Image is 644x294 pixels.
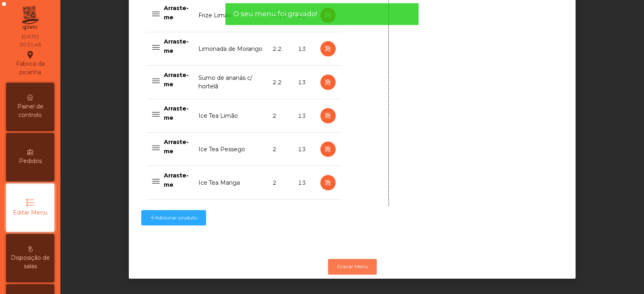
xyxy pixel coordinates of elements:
[268,166,293,200] td: 2
[194,166,268,200] td: Ice Tea Manga
[141,210,206,225] button: Adicionar produto
[164,104,189,122] p: Arraste-me
[25,50,35,60] i: location_on
[13,209,47,217] span: Editar Menu
[194,99,268,133] td: Ice Tea Limão
[293,133,315,166] td: 13
[194,133,268,166] td: Ice Tea Pessego
[328,259,377,274] button: Gravar Menu
[19,157,42,165] span: Pedidos
[8,102,52,119] span: Painel de controlo
[293,32,315,66] td: 13
[164,71,189,89] p: Arraste-me
[6,50,54,77] div: Fabrica da picanha
[293,99,315,133] td: 13
[8,254,52,271] span: Disposição de salas
[194,66,268,99] td: Sumo de ananás c/ hortelã
[19,41,41,48] div: 20:21:45
[164,4,189,22] p: Arraste-me
[194,32,268,66] td: Limonada de Morango
[164,171,189,189] p: Arraste-me
[268,66,293,99] td: 2.2
[20,4,40,32] img: qpiato
[268,32,293,66] td: 2.2
[293,166,315,200] td: 13
[164,37,189,55] p: Arraste-me
[164,138,189,156] p: Arraste-me
[268,133,293,166] td: 2
[233,9,317,19] span: O seu menu foi gravado!
[293,66,315,99] td: 13
[22,33,39,40] div: [DATE]
[268,99,293,133] td: 2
